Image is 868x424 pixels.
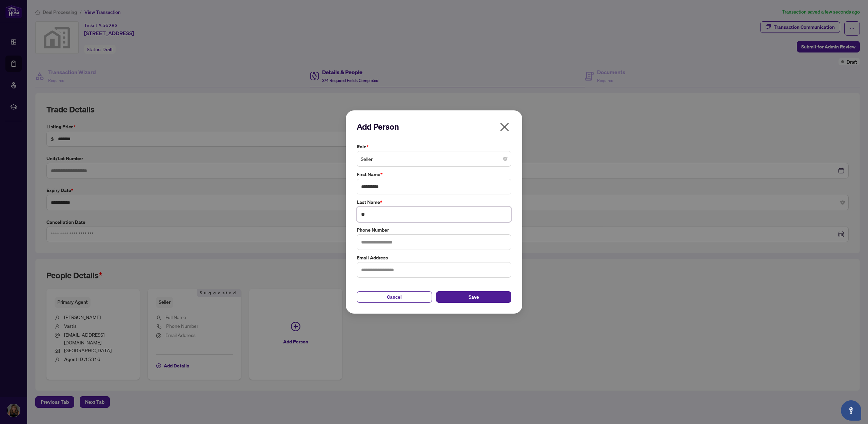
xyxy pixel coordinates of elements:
[361,152,507,165] span: Seller
[499,122,510,132] span: close
[357,143,511,150] label: Role
[357,121,511,132] h2: Add Person
[387,292,402,302] span: Cancel
[469,292,479,302] span: Save
[436,291,511,303] button: Save
[503,157,507,161] span: close-circle
[357,171,511,178] label: First Name
[357,291,432,303] button: Cancel
[841,400,861,421] button: Open asap
[357,254,511,261] label: Email Address
[357,226,511,234] label: Phone Number
[357,198,511,206] label: Last Name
